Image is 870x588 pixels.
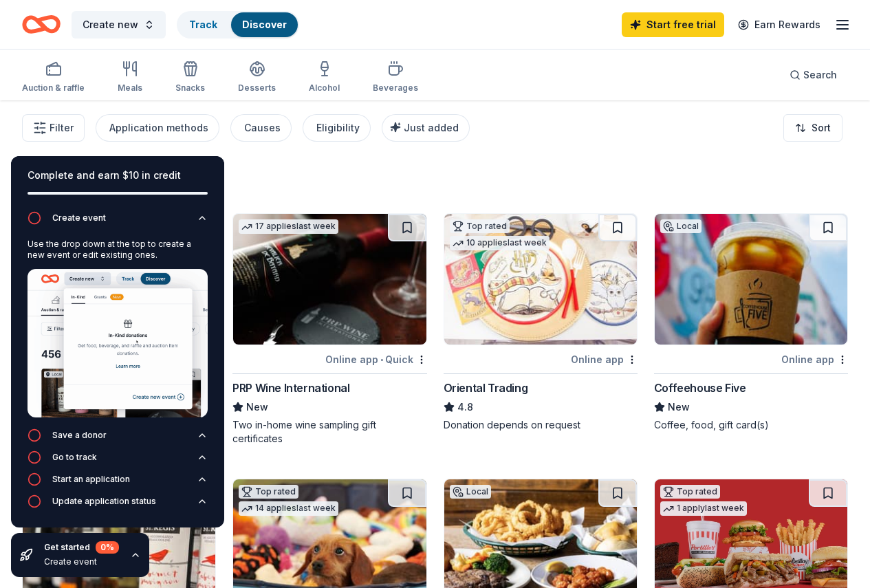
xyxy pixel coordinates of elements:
div: Top rated [660,485,720,499]
div: Coffeehouse Five [654,380,746,396]
div: Auction & raffle [22,83,85,94]
div: Create event [52,213,106,224]
div: 1 apply last week [660,501,747,516]
div: Desserts [238,83,276,94]
a: Image for PRP Wine International17 applieslast weekOnline app•QuickPRP Wine InternationalNewTwo i... [232,213,426,446]
div: Meals [118,83,142,94]
div: Update application status [52,496,156,507]
a: Image for Oriental TradingTop rated10 applieslast weekOnline appOriental Trading4.8Donation depen... [444,213,638,432]
button: Search [779,61,848,89]
button: Meals [118,55,142,100]
button: Application methods [96,114,219,142]
button: Create event [28,211,208,233]
img: Image for PRP Wine International [233,214,426,345]
button: Start an application [28,472,208,494]
div: 14 applies last week [239,501,338,516]
div: Create event [28,233,208,428]
a: Home [22,8,61,41]
div: Local [660,219,702,233]
span: New [668,399,690,415]
button: Eligibility [303,114,371,142]
span: Create new [83,17,138,33]
div: Alcohol [309,83,340,94]
div: Top rated [450,219,510,233]
button: Go to track [28,450,208,472]
a: Image for Coffeehouse FiveLocalOnline appCoffeehouse FiveNewCoffee, food, gift card(s) [654,213,848,432]
span: New [246,399,268,415]
a: Discover [242,19,287,30]
button: Just added [382,114,470,142]
div: Eligibility [316,120,360,136]
div: Complete and earn $10 in credit [28,167,208,184]
img: Image for Coffeehouse Five [655,214,847,345]
a: Track [189,19,217,30]
div: Go to track [52,452,97,463]
span: Search [803,67,837,83]
div: 17 applies last week [239,219,338,234]
div: PRP Wine International [232,380,349,396]
a: Earn Rewards [730,12,829,37]
a: Start free trial [622,12,724,37]
div: Oriental Trading [444,380,528,396]
span: • [380,354,383,365]
div: Causes [244,120,281,136]
button: Save a donor [28,428,208,450]
div: Top rated [239,485,298,499]
button: Beverages [373,55,418,100]
button: Causes [230,114,292,142]
button: Create new [72,11,166,39]
button: Sort [783,114,842,142]
div: Online app Quick [325,351,427,368]
span: Filter [50,120,74,136]
span: Sort [812,120,831,136]
button: Snacks [175,55,205,100]
div: Create event [44,556,119,567]
div: Online app [571,351,638,368]
div: 0 % [96,541,119,554]
div: Coffee, food, gift card(s) [654,418,848,432]
div: Get started [44,541,119,554]
div: Snacks [175,83,205,94]
span: 4.8 [457,399,473,415]
div: Donation depends on request [444,418,638,432]
button: Filter [22,114,85,142]
div: Two in-home wine sampling gift certificates [232,418,426,446]
div: Local [450,485,491,499]
button: Desserts [238,55,276,100]
button: Update application status [28,494,208,516]
div: Application methods [109,120,208,136]
button: Auction & raffle [22,55,85,100]
div: Save a donor [52,430,107,441]
div: 10 applies last week [450,236,550,250]
div: Beverages [373,83,418,94]
div: Use the drop down at the top to create a new event or edit existing ones. [28,239,208,261]
div: Online app [781,351,848,368]
div: Start an application [52,474,130,485]
img: Image for Oriental Trading [444,214,637,345]
span: Just added [404,122,459,133]
img: Create [28,269,208,417]
button: TrackDiscover [177,11,299,39]
button: Alcohol [309,55,340,100]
